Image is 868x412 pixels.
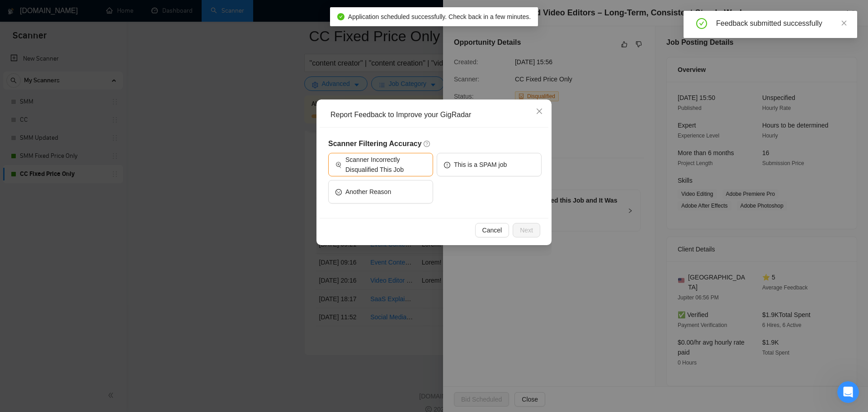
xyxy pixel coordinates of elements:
[482,225,502,235] span: Cancel
[345,155,426,175] span: Scanner Incorrectly Disqualified This Job
[475,223,509,237] button: Cancel
[328,138,542,149] h5: Scanner Filtering Accuracy
[696,18,707,29] span: check-circle
[348,13,531,20] span: Application scheduled successfully. Check back in a few minutes.
[454,160,507,170] span: This is a SPAM job
[716,18,846,29] div: Feedback submitted successfully
[837,381,859,403] iframe: Intercom live chat
[536,108,543,115] span: close
[345,187,391,197] span: Another Reason
[335,188,342,195] span: frown
[444,161,450,168] span: exclamation-circle
[513,223,540,237] button: Next
[337,13,344,20] span: check-circle
[328,180,433,204] button: frownAnother Reason
[841,20,847,26] span: close
[330,110,544,120] div: Report Feedback to Improve your GigRadar
[424,140,431,147] span: question-circle
[527,99,552,124] button: Close
[328,153,433,176] button: Scanner Incorrectly Disqualified This Job
[437,153,542,176] button: exclamation-circleThis is a SPAM job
